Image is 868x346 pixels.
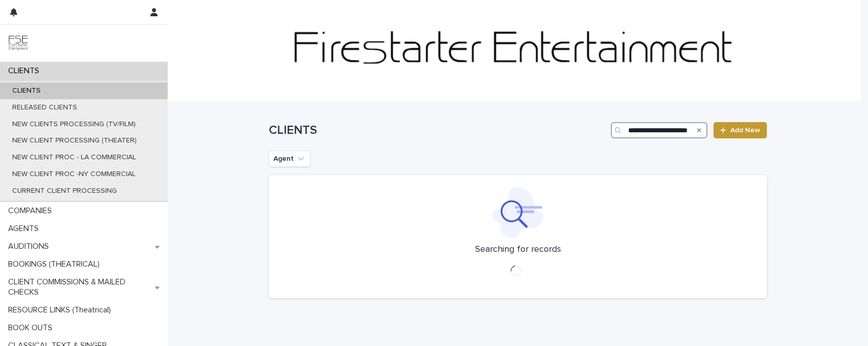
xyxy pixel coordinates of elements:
[4,170,144,179] p: NEW CLIENT PROC -NY COMMERCIAL
[714,122,767,138] a: Add New
[4,277,155,297] p: CLIENT COMMISSIONS & MAILED CHECKS
[4,153,144,162] p: NEW CLIENT PROC - LA COMMERCIAL
[730,127,760,134] span: Add New
[4,323,60,333] p: BOOK OUTS
[4,86,49,95] p: CLIENTS
[269,123,607,138] h1: CLIENTS
[611,122,707,138] input: Search
[4,242,57,251] p: AUDITIONS
[4,305,119,315] p: RESOURCE LINKS (Theatrical)
[475,244,561,255] p: Searching for records
[8,33,28,53] img: 9JgRvJ3ETPGCJDhvPVA5
[4,206,60,216] p: COMPANIES
[4,259,108,269] p: BOOKINGS (THEATRICAL)
[269,151,311,167] button: Agent
[4,224,47,234] p: AGENTS
[4,103,85,112] p: RELEASED CLIENTS
[4,187,125,195] p: CURRENT CLIENT PROCESSING
[4,136,145,145] p: NEW CLIENT PROCESSING (THEATER)
[4,120,144,129] p: NEW CLIENTS PROCESSING (TV/FILM)
[4,66,47,76] p: CLIENTS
